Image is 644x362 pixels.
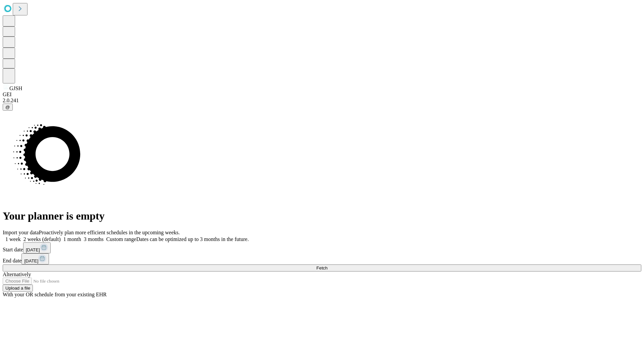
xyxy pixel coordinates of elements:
div: End date [3,253,641,264]
div: 2.0.241 [3,98,641,104]
span: GJSH [9,85,22,91]
button: Fetch [3,264,641,271]
span: @ [5,105,10,110]
span: 3 months [84,236,104,242]
span: Custom range [106,236,136,242]
div: GEI [3,92,641,98]
button: [DATE] [23,242,51,253]
span: 1 week [5,236,21,242]
span: Proactively plan more efficient schedules in the upcoming weeks. [39,230,180,235]
span: Fetch [316,265,327,270]
div: Start date [3,242,641,253]
span: 2 weeks (default) [23,236,61,242]
button: @ [3,104,13,111]
button: Upload a file [3,285,33,292]
button: [DATE] [21,253,49,264]
span: [DATE] [24,258,38,263]
h1: Your planner is empty [3,210,641,222]
span: 1 month [63,236,81,242]
span: Alternatively [3,271,31,277]
span: Import your data [3,230,39,235]
span: With your OR schedule from your existing EHR [3,292,107,297]
span: [DATE] [26,247,40,252]
span: Dates can be optimized up to 3 months in the future. [136,236,249,242]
